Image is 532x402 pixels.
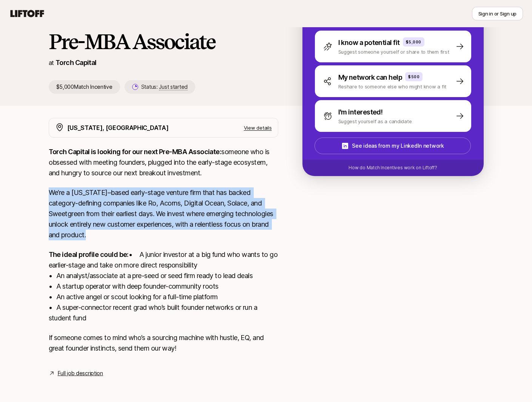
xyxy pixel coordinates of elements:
[472,7,523,20] button: Sign in or Sign up
[338,118,412,125] p: Suggest yourself as a candidate
[315,138,471,154] button: See ideas from my LinkedIn network
[338,72,402,83] p: My network can help
[406,39,421,45] p: $5,000
[49,80,120,94] p: $5,000 Match Incentive
[352,141,444,150] p: See ideas from my LinkedIn network
[67,123,169,133] p: [US_STATE], [GEOGRAPHIC_DATA]
[338,37,400,48] p: I know a potential fit
[338,48,449,56] p: Suggest someone yourself or share to them first
[338,83,447,90] p: Reshare to someone else who might know a fit
[58,369,103,378] a: Full job description
[244,124,272,131] p: View details
[348,164,437,171] p: How do Match Incentives work on Liftoff?
[49,250,129,258] strong: The ideal profile could be:
[49,187,278,240] p: We’re a [US_STATE]–based early-stage venture firm that has backed category-defining companies lik...
[49,58,54,68] p: at
[56,59,97,66] a: Torch Capital
[49,332,278,354] p: If someone comes to mind who’s a sourcing machine with hustle, EQ, and great founder instincts, s...
[49,30,278,53] h1: Pre-MBA Associate
[159,83,188,90] span: Just started
[141,82,188,91] p: Status:
[49,147,278,178] p: someone who is obsessed with meeting founders, plugged into the early-stage ecosystem, and hungry...
[49,148,222,156] strong: Torch Capital is looking for our next Pre-MBA Associate:
[408,74,419,80] p: $500
[338,107,383,118] p: I'm interested!
[49,249,278,323] p: • A junior investor at a big fund who wants to go earlier-stage and take on more direct responsib...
